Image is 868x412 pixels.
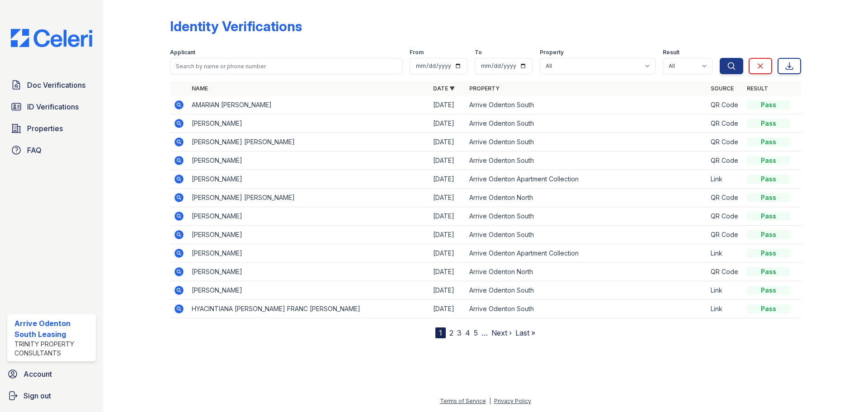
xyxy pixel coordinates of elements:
[449,328,453,337] a: 2
[429,189,466,207] td: [DATE]
[707,189,743,207] td: QR Code
[711,85,734,92] a: Source
[7,141,96,159] a: FAQ
[747,249,790,258] div: Pass
[489,398,491,404] div: |
[466,300,707,318] td: Arrive Odenton South
[707,152,743,170] td: QR Code
[707,133,743,152] td: QR Code
[707,114,743,133] td: QR Code
[747,212,790,221] div: Pass
[24,369,52,379] span: Account
[707,281,743,300] td: Link
[188,300,429,318] td: HYACINTIANA [PERSON_NAME] FRANC [PERSON_NAME]
[435,327,446,338] div: 1
[429,133,466,152] td: [DATE]
[4,365,99,383] a: Account
[707,96,743,114] td: QR Code
[4,29,99,47] img: CE_Logo_Blue-a8612792a0a2168367f1c8372b55b34899dd931a85d93a1a3d3e32e68fde9ad4.png
[707,170,743,189] td: Link
[515,328,535,337] a: Last »
[188,226,429,244] td: [PERSON_NAME]
[170,18,302,34] div: Identity Verifications
[429,226,466,244] td: [DATE]
[433,85,455,92] a: Date ▼
[14,318,92,340] div: Arrive Odenton South Leasing
[707,226,743,244] td: QR Code
[27,80,85,90] span: Doc Verifications
[707,263,743,281] td: QR Code
[188,263,429,281] td: [PERSON_NAME]
[170,49,195,56] label: Applicant
[27,145,42,156] span: FAQ
[707,244,743,263] td: Link
[747,193,790,202] div: Pass
[466,133,707,152] td: Arrive Odenton South
[429,170,466,189] td: [DATE]
[747,286,790,295] div: Pass
[429,114,466,133] td: [DATE]
[429,96,466,114] td: [DATE]
[466,281,707,300] td: Arrive Odenton South
[491,328,512,337] a: Next ›
[747,85,768,92] a: Result
[457,328,462,337] a: 3
[466,244,707,263] td: Arrive Odenton Apartment Collection
[7,98,96,116] a: ID Verifications
[466,263,707,281] td: Arrive Odenton North
[466,226,707,244] td: Arrive Odenton South
[747,119,790,128] div: Pass
[707,300,743,318] td: Link
[429,281,466,300] td: [DATE]
[429,300,466,318] td: [DATE]
[188,244,429,263] td: [PERSON_NAME]
[469,85,500,92] a: Property
[747,230,790,239] div: Pass
[440,398,486,404] a: Terms of Service
[192,85,208,92] a: Name
[27,123,63,134] span: Properties
[466,189,707,207] td: Arrive Odenton North
[7,76,96,94] a: Doc Verifications
[494,398,531,404] a: Privacy Policy
[466,152,707,170] td: Arrive Odenton South
[747,304,790,313] div: Pass
[188,281,429,300] td: [PERSON_NAME]
[188,207,429,226] td: [PERSON_NAME]
[707,207,743,226] td: QR Code
[466,114,707,133] td: Arrive Odenton South
[481,327,488,338] span: …
[663,49,679,56] label: Result
[188,170,429,189] td: [PERSON_NAME]
[466,96,707,114] td: Arrive Odenton South
[14,340,92,358] div: Trinity Property Consultants
[540,49,564,56] label: Property
[747,156,790,165] div: Pass
[747,137,790,147] div: Pass
[24,390,51,401] span: Sign out
[429,263,466,281] td: [DATE]
[410,49,424,56] label: From
[188,114,429,133] td: [PERSON_NAME]
[27,101,79,112] span: ID Verifications
[465,328,470,337] a: 4
[188,96,429,114] td: AMARIAN [PERSON_NAME]
[466,170,707,189] td: Arrive Odenton Apartment Collection
[429,244,466,263] td: [DATE]
[747,100,790,109] div: Pass
[188,189,429,207] td: [PERSON_NAME] [PERSON_NAME]
[7,119,96,137] a: Properties
[747,267,790,276] div: Pass
[188,133,429,152] td: [PERSON_NAME] [PERSON_NAME]
[188,152,429,170] td: [PERSON_NAME]
[475,49,482,56] label: To
[474,328,478,337] a: 5
[4,387,99,405] a: Sign out
[429,207,466,226] td: [DATE]
[429,152,466,170] td: [DATE]
[170,58,402,74] input: Search by name or phone number
[747,175,790,184] div: Pass
[466,207,707,226] td: Arrive Odenton South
